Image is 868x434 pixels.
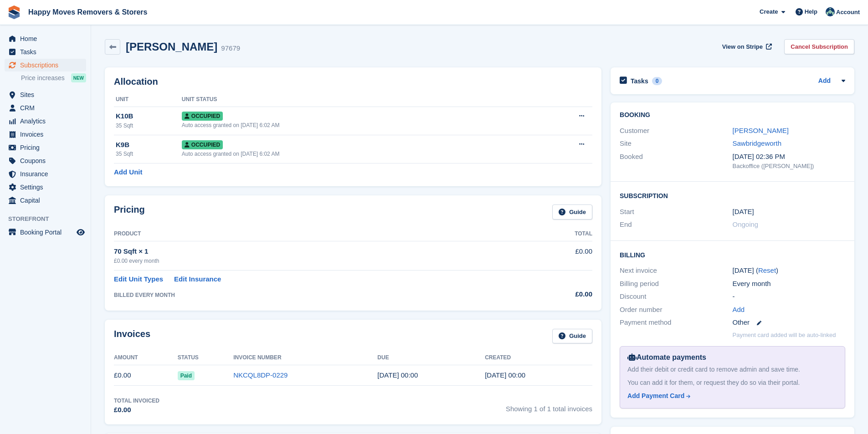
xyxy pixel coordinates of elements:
[182,112,223,121] span: Occupied
[20,115,75,128] span: Analytics
[114,92,182,107] th: Unit
[114,246,524,257] div: 70 Sqft × 1
[5,194,86,207] a: menu
[733,317,845,328] div: Other
[116,111,182,122] div: K10B
[114,351,178,365] th: Amount
[114,291,524,299] div: BILLED EVERY MONTH
[5,181,86,194] a: menu
[524,241,592,270] td: £0.00
[760,7,778,16] span: Create
[485,371,525,379] time: 2025-07-24 23:00:03 UTC
[733,152,845,162] div: [DATE] 02:36 PM
[21,74,65,82] span: Price increases
[5,102,86,114] a: menu
[8,214,91,224] span: Storefront
[758,266,776,274] a: Reset
[116,140,182,150] div: K9B
[620,207,732,217] div: Start
[75,227,86,238] a: Preview store
[126,41,217,53] h2: [PERSON_NAME]
[733,220,759,228] span: Ongoing
[5,88,86,101] a: menu
[25,5,151,20] a: Happy Moves Removers & Storers
[620,250,845,259] h2: Billing
[627,378,837,388] div: You can add it for them, or request they do so via their portal.
[5,59,86,71] a: menu
[627,391,684,401] div: Add Payment Card
[114,227,524,241] th: Product
[620,112,845,119] h2: Booking
[5,128,86,141] a: menu
[114,167,142,178] a: Add Unit
[116,122,182,130] div: 35 Sqft
[5,46,86,58] a: menu
[5,226,86,239] a: menu
[5,115,86,128] a: menu
[733,162,845,171] div: Backoffice ([PERSON_NAME])
[20,32,75,45] span: Home
[114,204,145,220] h2: Pricing
[20,194,75,207] span: Capital
[784,39,854,54] a: Cancel Subscription
[20,59,75,71] span: Subscriptions
[733,266,845,276] div: [DATE] ( )
[114,365,178,386] td: £0.00
[71,73,86,82] div: NEW
[116,150,182,158] div: 35 Sqft
[174,274,221,285] a: Edit Insurance
[114,329,150,344] h2: Invoices
[620,220,732,230] div: End
[733,305,745,315] a: Add
[114,397,159,405] div: Total Invoiced
[114,274,163,285] a: Edit Unit Types
[620,138,732,149] div: Site
[20,168,75,180] span: Insurance
[805,7,817,16] span: Help
[20,226,75,239] span: Booking Portal
[627,352,837,363] div: Automate payments
[221,43,240,54] div: 97679
[20,102,75,114] span: CRM
[5,141,86,154] a: menu
[733,279,845,289] div: Every month
[620,152,732,171] div: Booked
[620,291,732,302] div: Discount
[114,405,159,415] div: £0.00
[733,331,836,340] p: Payment card added will be auto-linked
[826,7,835,16] img: Admin
[20,46,75,58] span: Tasks
[652,77,663,85] div: 0
[7,5,21,19] img: stora-icon-8386f47178a22dfd0bd8f6a31ec36ba5ce8667c1dd55bd0f319d3a0aa187defe.svg
[20,181,75,194] span: Settings
[620,191,845,200] h2: Subscription
[620,279,732,289] div: Billing period
[631,77,648,85] h2: Tasks
[5,154,86,167] a: menu
[719,39,774,54] a: View on Stripe
[733,139,782,147] a: Sawbridgeworth
[20,128,75,141] span: Invoices
[620,126,732,136] div: Customer
[377,371,418,379] time: 2025-07-25 23:00:00 UTC
[5,168,86,180] a: menu
[182,92,525,107] th: Unit Status
[836,8,860,17] span: Account
[233,351,377,365] th: Invoice Number
[524,227,592,241] th: Total
[620,305,732,315] div: Order number
[20,88,75,101] span: Sites
[733,127,789,134] a: [PERSON_NAME]
[178,371,195,380] span: Paid
[552,204,592,220] a: Guide
[818,76,831,87] a: Add
[5,32,86,45] a: menu
[20,154,75,167] span: Coupons
[182,121,525,129] div: Auto access granted on [DATE] 6:02 AM
[733,207,754,217] time: 2025-07-24 23:00:00 UTC
[20,141,75,154] span: Pricing
[506,397,592,415] span: Showing 1 of 1 total invoices
[114,77,592,87] h2: Allocation
[485,351,592,365] th: Created
[114,257,524,265] div: £0.00 every month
